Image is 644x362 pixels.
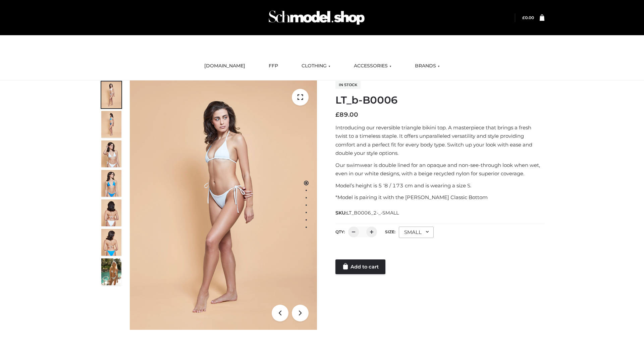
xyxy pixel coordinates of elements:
[346,210,399,216] span: LT_B0006_2-_-SMALL
[335,123,544,158] p: Introducing our reversible triangle bikini top. A masterpiece that brings a fresh twist to a time...
[101,258,121,285] img: Arieltop_CloudNine_AzureSky2.jpg
[335,259,385,274] a: Add to cart
[264,59,283,73] a: FFP
[335,161,544,178] p: Our swimwear is double lined for an opaque and non-see-through look when wet, even in our white d...
[335,94,544,106] h1: LT_b-B0006
[335,181,544,190] p: Model’s height is 5 ‘8 / 173 cm and is wearing a size S.
[101,111,121,138] img: ArielClassicBikiniTop_CloudNine_AzureSky_OW114ECO_2-scaled.jpg
[101,229,121,256] img: ArielClassicBikiniTop_CloudNine_AzureSky_OW114ECO_8-scaled.jpg
[335,229,345,234] label: QTY:
[335,193,544,202] p: *Model is pairing it with the [PERSON_NAME] Classic Bottom
[101,140,121,167] img: ArielClassicBikiniTop_CloudNine_AzureSky_OW114ECO_3-scaled.jpg
[522,15,534,20] bdi: 0.00
[101,170,121,197] img: ArielClassicBikiniTop_CloudNine_AzureSky_OW114ECO_4-scaled.jpg
[130,80,317,330] img: ArielClassicBikiniTop_CloudNine_AzureSky_OW114ECO_1
[335,111,339,118] span: £
[399,227,434,238] div: SMALL
[349,59,396,73] a: ACCESSORIES
[101,81,121,108] img: ArielClassicBikiniTop_CloudNine_AzureSky_OW114ECO_1-scaled.jpg
[385,229,395,234] label: Size:
[522,15,534,20] a: £0.00
[335,81,361,89] span: In stock
[199,59,250,73] a: [DOMAIN_NAME]
[335,111,358,118] bdi: 89.00
[335,209,399,217] span: SKU:
[522,15,525,20] span: £
[297,59,335,73] a: CLOTHING
[266,4,367,31] img: Schmodel Admin 964
[410,59,445,73] a: BRANDS
[101,199,121,226] img: ArielClassicBikiniTop_CloudNine_AzureSky_OW114ECO_7-scaled.jpg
